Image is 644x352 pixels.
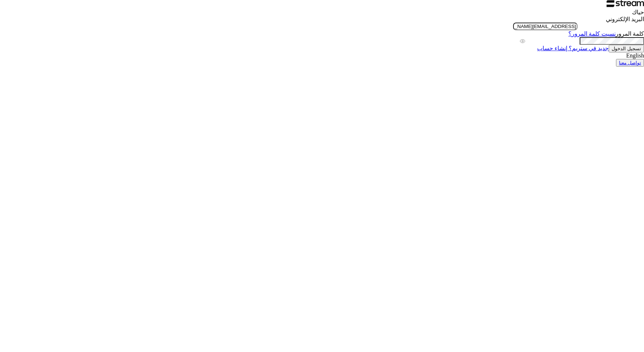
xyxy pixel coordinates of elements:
[616,59,644,67] button: تواصل معنا
[616,31,644,37] label: كلمة المرور
[537,45,609,51] a: جديد في ستريم؟ إنشاء حساب
[606,16,644,22] label: البريد الإلكتروني
[568,31,616,37] a: نسيت كلمة المرور؟
[626,52,644,59] a: English
[632,9,644,15] span: حياك
[609,45,644,52] button: تسجيل الدخول
[517,35,528,47] button: toggle password visibility
[619,60,641,66] a: تواصل معنا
